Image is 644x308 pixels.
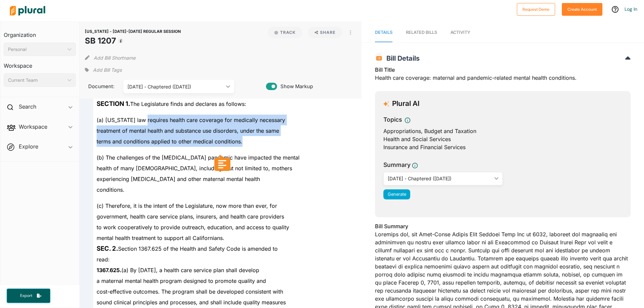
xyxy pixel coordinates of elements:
[392,100,420,108] h3: Plural AI
[383,161,411,169] h3: Summary
[562,3,602,16] button: Create Account
[562,5,602,12] a: Create Account
[97,127,279,134] span: treatment of mental health and substance use disorders, under the same
[388,175,492,182] div: [DATE] - Chaptered ([DATE])
[517,3,555,16] button: Request Demo
[383,115,402,124] h3: Topics
[383,54,420,62] span: Bill Details
[97,288,283,295] span: cost-effective outcomes. The program shall be developed consistent with
[383,189,410,199] button: Generate
[97,165,292,172] span: health of many [DEMOGRAPHIC_DATA], including, but not limited to, mothers
[97,176,260,182] span: experiencing [MEDICAL_DATA] and other maternal mental health
[383,135,622,143] div: Health and Social Services
[375,222,631,230] h3: Bill Summary
[305,27,345,38] button: Share
[97,100,130,108] strong: SECTION 1.
[450,23,470,42] a: Activity
[97,117,285,123] span: (a) [US_STATE] law requires health care coverage for medically necessary
[406,23,437,42] a: RELATED BILLS
[118,38,124,44] div: Tooltip anchor
[4,56,76,71] h3: Workspace
[375,30,392,35] span: Details
[277,83,313,90] span: Show Markup
[375,66,631,86] div: Health care coverage: maternal and pandemic-related mental health conditions.
[97,154,300,161] span: (b) The challenges of the [MEDICAL_DATA] pandemic have impacted the mental
[375,66,631,74] h3: Bill Title
[97,101,246,107] span: The Legislature finds and declares as follows:
[8,46,65,53] div: Personal
[93,67,122,73] span: Add Bill Tags
[97,299,286,306] span: sound clinical principles and processes, and shall include quality measures
[97,186,124,193] span: conditions.
[94,52,136,63] button: Add Bill Shortname
[97,267,121,273] strong: 1367.625.
[97,245,118,252] strong: SEC. 2.
[517,5,555,12] a: Request Demo
[308,27,342,38] button: Share
[97,245,278,252] span: Section 1367.625 of the Health and Safety Code is amended to
[8,77,65,84] div: Current Team
[97,278,266,284] span: a maternal mental health program designed to promote quality and
[383,143,622,151] div: Insurance and Financial Services
[97,235,224,241] span: mental health treatment to support all Californians.
[97,256,110,263] span: read:
[4,25,76,40] h3: Organization
[85,35,181,47] h1: SB 1207
[383,127,622,135] div: Appropriations, Budget and Taxation
[375,23,392,42] a: Details
[127,83,223,90] div: [DATE] - Chaptered ([DATE])
[97,202,277,209] span: (c) Therefore, it is the intent of the Legislature, now more than ever, for
[15,293,37,299] span: Export
[85,65,122,75] div: Add tags
[97,224,289,231] span: to work cooperatively to provide outreach, education, and access to quality
[97,267,259,273] span: (a) By [DATE], a health care service plan shall develop
[97,213,284,220] span: government, health care service plans, insurers, and health care providers
[85,83,115,90] span: Document:
[268,27,303,38] button: Track
[85,29,181,34] span: [US_STATE] - [DATE]-[DATE] REGULAR SESSION
[388,192,406,197] span: Generate
[625,6,637,12] a: Log In
[450,30,470,35] span: Activity
[406,29,437,36] div: RELATED BILLS
[19,103,36,110] h2: Search
[97,138,243,145] span: terms and conditions applied to other medical conditions.
[7,289,50,303] button: Export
